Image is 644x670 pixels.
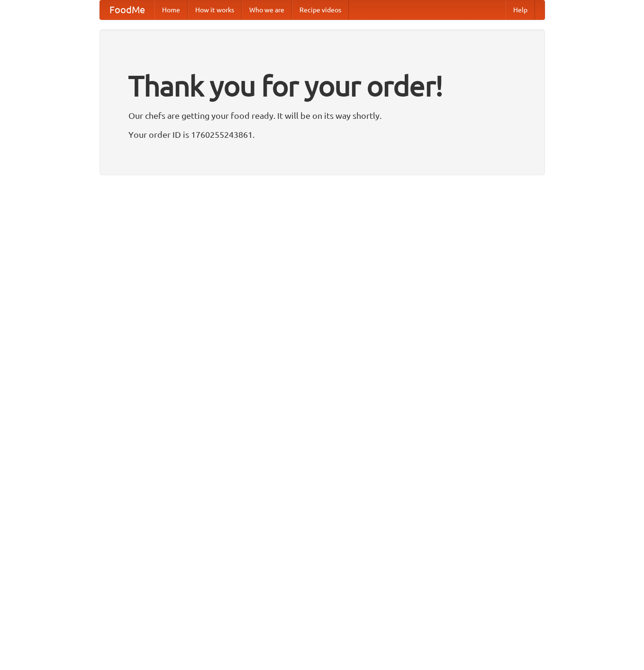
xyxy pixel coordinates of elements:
a: Recipe videos [292,0,349,19]
a: Home [154,0,188,19]
p: Your order ID is 1760255243861. [128,127,516,142]
a: FoodMe [100,0,154,19]
h1: Thank you for your order! [128,63,516,108]
a: Help [506,0,535,19]
p: Our chefs are getting your food ready. It will be on its way shortly. [128,108,516,123]
a: How it works [188,0,242,19]
a: Who we are [242,0,292,19]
